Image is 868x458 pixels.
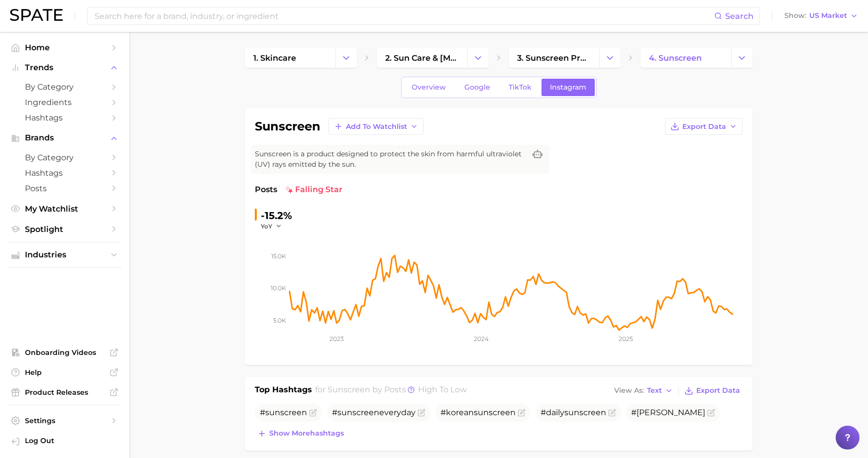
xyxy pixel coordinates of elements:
[285,184,342,196] span: falling star
[25,98,105,107] span: Ingredients
[273,317,286,324] tspan: 5.0k
[649,53,702,63] span: 4. sunscreen
[467,48,489,68] button: Change Category
[337,408,379,417] span: sunscreen
[25,133,105,142] span: Brands
[564,408,606,417] span: sunscreen
[707,409,715,417] button: Flag as miscategorized or irrelevant
[25,184,105,193] span: Posts
[608,409,616,417] button: Flag as miscategorized or irrelevant
[612,384,675,397] button: View AsText
[94,7,714,24] input: Search here for a brand, industry, or ingredient
[25,388,105,397] span: Product Releases
[8,365,121,380] a: Help
[285,186,293,194] img: falling star
[265,408,307,417] span: sunscreen
[8,345,121,360] a: Onboarding Videos
[327,385,370,394] span: sunscreen
[255,427,346,441] button: Show morehashtags
[8,150,121,165] a: by Category
[25,416,105,425] span: Settings
[25,225,105,234] span: Spotlight
[8,433,121,450] a: Log out. Currently logged in with e-mail raj@netrush.com.
[8,130,121,145] button: Brands
[682,122,726,131] span: Export Data
[542,79,595,96] a: Instagram
[25,368,105,377] span: Help
[25,250,105,259] span: Industries
[25,168,105,178] span: Hashtags
[418,409,426,417] button: Flag as miscategorized or irrelevant
[599,48,621,68] button: Change Category
[509,83,532,92] span: TikTok
[25,436,113,445] span: Log Out
[8,413,121,428] a: Settings
[346,122,407,131] span: Add to Watchlist
[725,11,754,21] span: Search
[8,385,121,400] a: Product Releases
[647,388,662,393] span: Text
[328,118,424,135] button: Add to Watchlist
[255,120,321,132] h1: sunscreen
[418,385,467,394] span: high to low
[377,48,467,68] a: 2. sun care & [MEDICAL_DATA]
[245,48,335,68] a: 1. skincare
[25,348,105,357] span: Onboarding Videos
[315,384,467,398] h2: for by Posts
[25,82,105,92] span: by Category
[440,408,516,417] span: #korean
[550,83,586,92] span: Instagram
[541,408,606,417] span: #daily
[261,208,292,224] div: -15.2%
[403,79,454,96] a: Overview
[631,408,705,417] span: #[PERSON_NAME]
[809,13,847,18] span: US Market
[641,48,731,68] a: 4. sunscreen
[261,222,282,230] button: YoY
[329,335,344,343] tspan: 2023
[25,204,105,214] span: My Watchlist
[474,335,489,343] tspan: 2024
[8,247,121,262] button: Industries
[8,110,121,125] a: Hashtags
[260,408,307,417] span: #
[271,252,286,260] tspan: 15.0k
[509,48,599,68] a: 3. sunscreen products
[25,113,105,122] span: Hashtags
[8,222,121,237] a: Spotlight
[253,53,296,63] span: 1. skincare
[500,79,540,96] a: TikTok
[255,149,526,170] span: Sunscreen is a product designed to protect the skin from harmful ultraviolet (UV) rays emitted by...
[309,409,317,417] button: Flag as miscategorized or irrelevant
[25,43,105,52] span: Home
[269,429,344,438] span: Show more hashtags
[8,79,121,95] a: by Category
[261,222,272,230] span: YoY
[8,60,121,75] button: Trends
[255,184,277,196] span: Posts
[271,284,286,292] tspan: 10.0k
[8,95,121,110] a: Ingredients
[335,48,357,68] button: Change Category
[255,384,312,398] h1: Top Hashtags
[518,409,526,417] button: Flag as miscategorized or irrelevant
[385,53,459,63] span: 2. sun care & [MEDICAL_DATA]
[464,83,490,92] span: Google
[665,118,743,135] button: Export Data
[619,335,633,343] tspan: 2025
[682,384,743,398] button: Export Data
[8,165,121,181] a: Hashtags
[784,13,806,18] span: Show
[8,40,121,55] a: Home
[25,63,105,72] span: Trends
[517,53,591,63] span: 3. sunscreen products
[614,388,644,393] span: View As
[412,83,446,92] span: Overview
[332,408,416,417] span: # everyday
[8,181,121,196] a: Posts
[456,79,499,96] a: Google
[474,408,516,417] span: sunscreen
[10,9,63,21] img: SPATE
[731,48,753,68] button: Change Category
[25,153,105,162] span: by Category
